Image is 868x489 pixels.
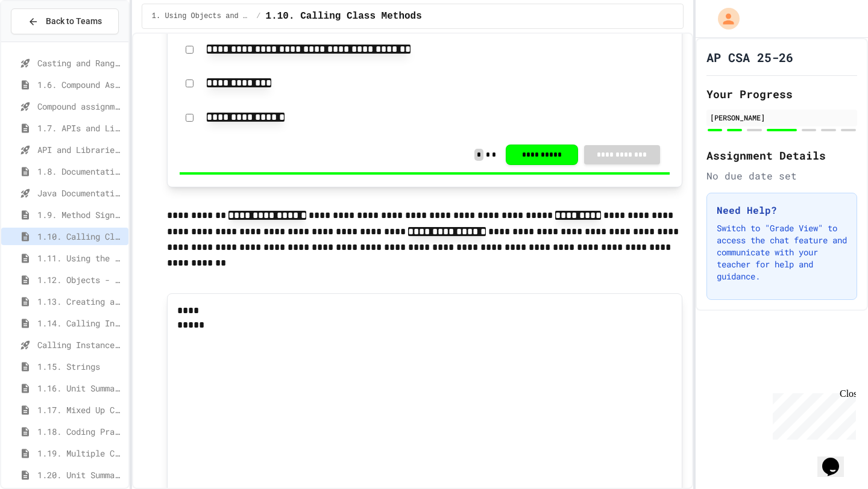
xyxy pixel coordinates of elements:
h3: Need Help? [717,203,847,217]
span: 1.6. Compound Assignment Operators [37,78,124,91]
span: 1.14. Calling Instance Methods [37,317,124,329]
span: Back to Teams [46,15,102,28]
span: 1.7. APIs and Libraries [37,122,124,134]
span: Casting and Ranges of variables - Quiz [37,57,124,69]
h1: AP CSA 25-26 [706,49,793,66]
span: 1.16. Unit Summary 1a (1.1-1.6) [37,382,124,394]
h2: Assignment Details [706,147,857,164]
span: 1.9. Method Signatures [37,208,124,221]
div: No due date set [706,169,857,183]
span: 1.13. Creating and Initializing Objects: Constructors [37,295,124,308]
div: My Account [705,5,743,33]
iframe: chat widget [817,441,856,477]
div: Chat with us now!Close [5,5,83,76]
span: 1.12. Objects - Instances of Classes [37,273,124,286]
span: Java Documentation with Comments - Topic 1.8 [37,187,124,199]
span: 1.8. Documentation with Comments and Preconditions [37,165,124,178]
span: 1.10. Calling Class Methods [266,9,422,23]
span: 1.20. Unit Summary 1b (1.7-1.15) [37,469,124,481]
span: / [256,11,260,21]
div: [PERSON_NAME] [710,112,854,123]
span: 1.15. Strings [37,360,124,373]
h2: Your Progress [706,86,857,102]
span: API and Libraries - Topic 1.7 [37,143,124,156]
span: 1.10. Calling Class Methods [37,230,124,243]
span: Compound assignment operators - Quiz [37,100,124,113]
span: Calling Instance Methods - Topic 1.14 [37,338,124,351]
span: 1. Using Objects and Methods [152,11,252,21]
span: 1.11. Using the Math Class [37,252,124,264]
span: 1.18. Coding Practice 1a (1.1-1.6) [37,425,124,438]
p: Switch to "Grade View" to access the chat feature and communicate with your teacher for help and ... [717,222,847,282]
span: 1.19. Multiple Choice Exercises for Unit 1a (1.1-1.6) [37,447,124,459]
span: 1.17. Mixed Up Code Practice 1.1-1.6 [37,403,124,416]
iframe: chat widget [768,388,856,440]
